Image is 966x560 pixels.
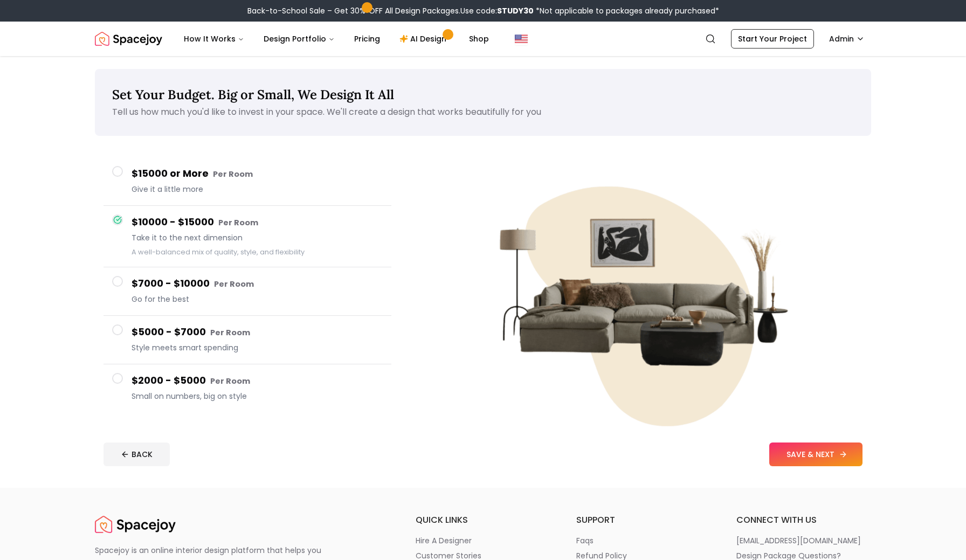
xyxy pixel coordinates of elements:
[769,443,862,466] button: SAVE & NEXT
[210,376,250,386] small: Per Room
[103,316,391,364] button: $5000 - $7000 Per RoomStyle meets smart spending
[103,443,170,466] button: BACK
[255,28,343,50] button: Design Portfolio
[132,232,383,243] span: Take it to the next dimension
[210,327,250,338] small: Per Room
[736,535,871,546] a: [EMAIL_ADDRESS][DOMAIN_NAME]
[132,324,383,340] h4: $5000 - $7000
[515,32,528,45] img: United States
[346,28,389,50] a: Pricing
[534,5,719,16] span: *Not applicable to packages already purchased*
[489,149,790,449] img: $2000 - $5000
[823,29,871,49] button: Admin
[391,28,458,50] a: AI Design
[95,28,162,50] img: Spacejoy Logo
[112,86,394,103] span: Set Your Budget. Big or Small, We Design It All
[132,294,383,305] span: Go for the best
[416,514,550,527] h6: quick links
[103,157,391,206] button: $15000 or More Per RoomGive it a little more
[736,535,861,546] p: [EMAIL_ADDRESS][DOMAIN_NAME]
[112,106,854,119] p: Tell us how much you'd like to invest in your space. We'll create a design that works beautifully...
[576,535,594,546] p: faqs
[175,28,498,50] nav: Main
[103,206,391,267] button: $10000 - $15000 Per RoomTake it to the next dimensionA well-balanced mix of quality, style, and f...
[95,22,871,56] nav: Global
[213,169,253,179] small: Per Room
[95,28,162,50] a: Spacejoy
[731,29,814,49] a: Start Your Project
[132,247,305,257] small: A well-balanced mix of quality, style, and flexibility
[576,535,711,546] a: faqs
[132,373,383,389] h4: $2000 - $5000
[736,514,871,527] h6: connect with us
[95,514,176,535] img: Spacejoy Logo
[218,217,258,228] small: Per Room
[132,215,383,230] h4: $10000 - $15000
[103,364,391,412] button: $2000 - $5000 Per RoomSmall on numbers, big on style
[460,28,498,50] a: Shop
[247,5,719,16] div: Back-to-School Sale – Get 30% OFF All Design Packages.
[132,391,383,402] span: Small on numbers, big on style
[497,5,534,16] b: STUDY30
[214,279,254,289] small: Per Room
[132,276,383,292] h4: $7000 - $10000
[175,28,253,50] button: How It Works
[416,535,472,546] p: hire a designer
[103,267,391,316] button: $7000 - $10000 Per RoomGo for the best
[416,535,550,546] a: hire a designer
[132,342,383,353] span: Style meets smart spending
[132,166,383,182] h4: $15000 or More
[95,514,176,535] a: Spacejoy
[460,5,534,16] span: Use code:
[132,184,383,195] span: Give it a little more
[576,514,711,527] h6: support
